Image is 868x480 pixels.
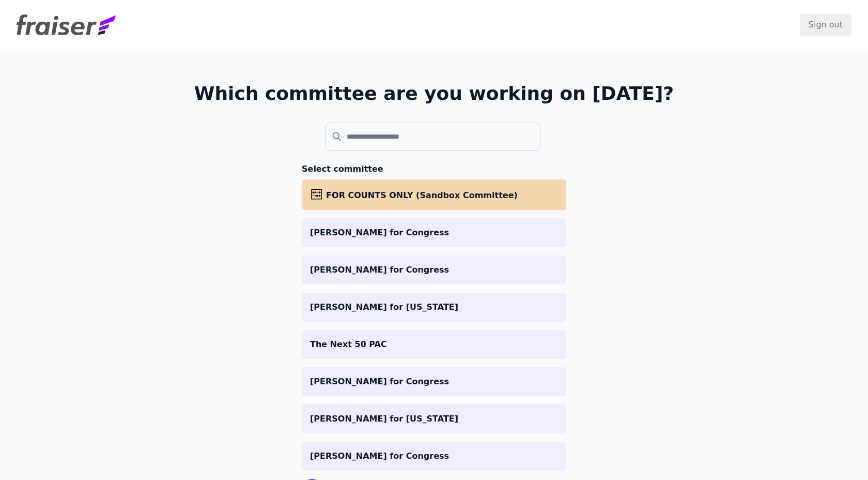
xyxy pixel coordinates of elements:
[194,83,674,104] h1: Which committee are you working on [DATE]?
[302,293,566,322] a: [PERSON_NAME] for [US_STATE]
[310,301,558,313] p: [PERSON_NAME] for [US_STATE]
[302,330,566,359] a: The Next 50 PAC
[302,218,566,247] a: [PERSON_NAME] for Congress
[302,442,566,471] a: [PERSON_NAME] for Congress
[302,179,566,210] a: FOR COUNTS ONLY (Sandbox Committee)
[302,163,566,175] h3: Select committee
[326,190,518,200] span: FOR COUNTS ONLY (Sandbox Committee)
[17,14,116,35] img: Fraiser Logo
[310,338,558,351] p: The Next 50 PAC
[310,413,558,425] p: [PERSON_NAME] for [US_STATE]
[310,376,558,388] p: [PERSON_NAME] for Congress
[310,450,558,462] p: [PERSON_NAME] for Congress
[302,367,566,396] a: [PERSON_NAME] for Congress
[310,264,558,276] p: [PERSON_NAME] for Congress
[800,14,851,36] input: Sign out
[302,404,566,433] a: [PERSON_NAME] for [US_STATE]
[302,256,566,284] a: [PERSON_NAME] for Congress
[310,227,558,239] p: [PERSON_NAME] for Congress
